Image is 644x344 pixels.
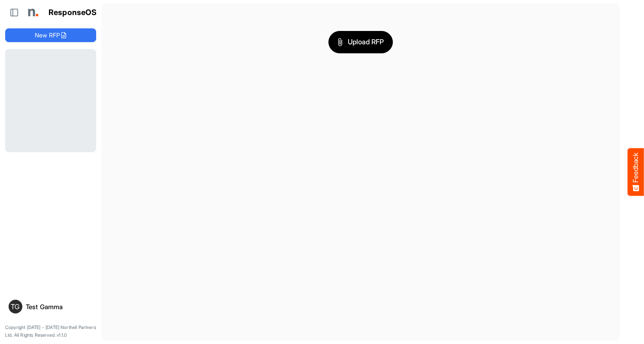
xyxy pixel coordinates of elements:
button: New RFP [5,28,96,42]
h1: ResponseOS [49,8,97,17]
p: Copyright [DATE] - [DATE] Northell Partners Ltd. All Rights Reserved. v1.1.0 [5,324,96,339]
span: Upload RFP [337,37,384,48]
div: Test Gamma [26,304,93,310]
button: Feedback [628,148,644,196]
button: Upload RFP [328,31,393,53]
img: Northell [24,4,41,21]
span: TG [11,303,20,310]
div: Loading... [5,49,96,152]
